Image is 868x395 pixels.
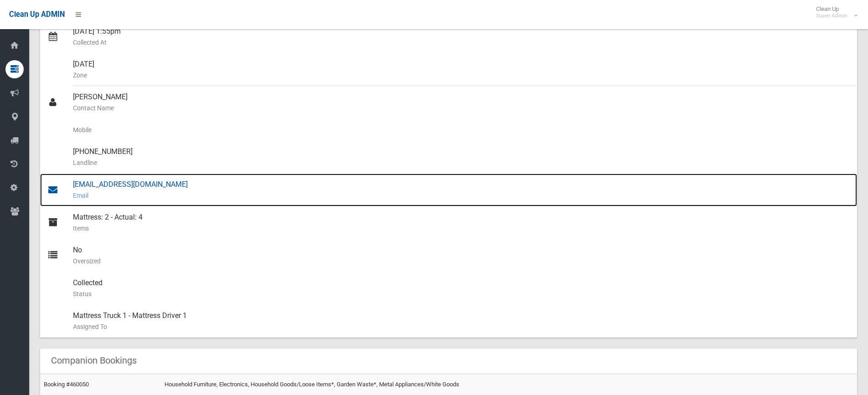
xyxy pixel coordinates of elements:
div: Mattress Truck 1 - Mattress Driver 1 [73,305,850,338]
a: Booking #460050 [44,381,89,388]
small: Email [73,190,850,201]
header: Companion Bookings [40,352,148,369]
small: Oversized [73,256,850,267]
div: No [73,239,850,272]
div: Mattress: 2 - Actual: 4 [73,206,850,239]
small: Status [73,288,850,299]
small: Contact Name [73,103,850,113]
small: Landline [73,157,850,168]
td: Household Furniture, Electronics, Household Goods/Loose Items*, Garden Waste*, Metal Appliances/W... [161,374,857,395]
div: [DATE] [73,53,850,86]
small: Items [73,223,850,234]
small: Assigned To [73,321,850,332]
div: [PERSON_NAME] [73,86,850,119]
small: Collected At [73,37,850,48]
span: Clean Up [812,5,857,19]
small: Mobile [73,124,850,135]
small: Zone [73,70,850,81]
div: [PHONE_NUMBER] [73,141,850,174]
span: Clean Up ADMIN [9,10,65,19]
a: [EMAIL_ADDRESS][DOMAIN_NAME]Email [40,174,857,206]
div: [DATE] 1:55pm [73,21,850,53]
small: Super Admin [816,12,847,19]
div: Collected [73,272,850,305]
div: [EMAIL_ADDRESS][DOMAIN_NAME] [73,174,850,206]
